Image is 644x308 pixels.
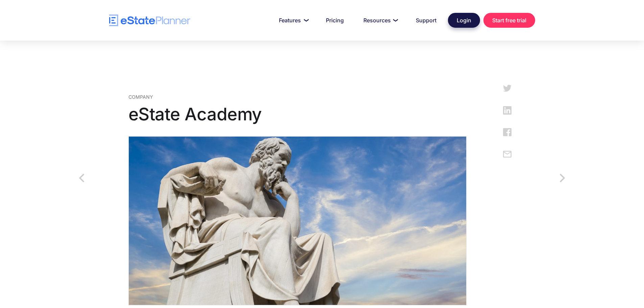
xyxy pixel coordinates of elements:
[483,13,535,28] a: Start free trial
[448,13,480,28] a: Login
[271,14,314,27] a: Features
[408,14,445,27] a: Support
[128,93,467,100] div: Company
[128,104,467,124] h1: eState Academy
[109,15,190,26] a: home
[318,14,352,27] a: Pricing
[355,14,404,27] a: Resources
